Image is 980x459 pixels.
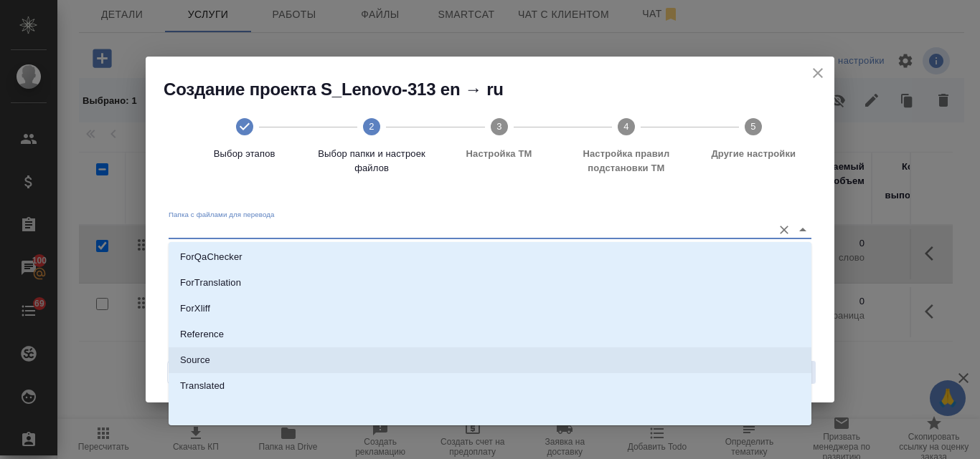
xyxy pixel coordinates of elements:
[187,147,302,161] span: Выбор этапов
[793,220,813,240] button: Close
[169,211,275,218] label: Папка с файлами для перевода
[180,353,210,367] p: Source
[623,121,628,132] text: 4
[496,121,501,132] text: 3
[167,361,213,384] button: Назад
[180,327,224,342] p: Reference
[696,147,811,161] span: Другие настройки
[314,147,429,175] span: Выбор папки и настроек файлов
[180,276,241,290] p: ForTranslation
[180,301,210,316] p: ForXliff
[369,121,374,132] text: 2
[180,379,225,393] p: Translated
[774,220,794,240] button: Очистить
[568,147,684,175] span: Настройка правил подстановки TM
[441,147,557,161] span: Настройка ТМ
[164,78,834,101] h2: Создание проекта S_Lenovo-313 en → ru
[807,62,829,84] button: close
[751,121,756,132] text: 5
[180,250,242,264] p: ForQaChecker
